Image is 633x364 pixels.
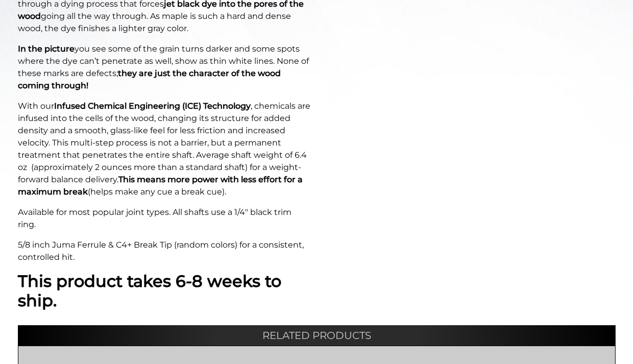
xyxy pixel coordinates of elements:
h2: Related products [18,325,615,346]
strong: This means more power with less effort for a maximum break [18,175,303,197]
strong: In the picture [18,44,75,54]
p: With our , chemicals are infused into the cells of the wood, changing its structure for added den... [18,100,310,198]
strong: This product takes 6-8 weeks to ship. [18,271,281,310]
strong: Infused Chemical Engineering (ICE) Technology [54,101,251,111]
strong: they are just the character of the wood coming through! [18,68,281,90]
p: you see some of the grain turns darker and some spots where the dye can’t penetrate as well, show... [18,43,310,92]
p: Available for most popular joint types. All shafts use a 1/4" black trim ring. [18,206,310,231]
p: 5/8 inch Juma Ferrule & C4+ Break Tip (random colors) for a consistent, controlled hit. [18,239,310,263]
